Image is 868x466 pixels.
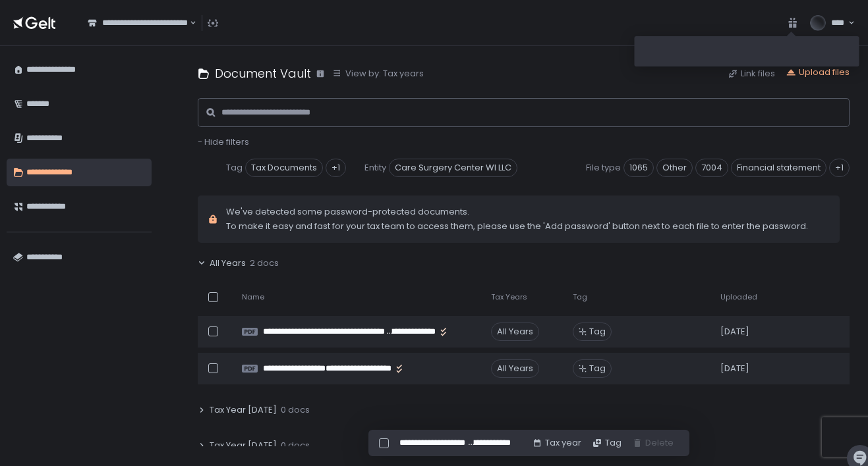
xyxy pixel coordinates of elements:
span: We've detected some password-protected documents. [226,206,808,218]
div: Search for option [79,9,196,37]
button: Tag [592,437,622,449]
span: Other [656,159,693,177]
span: Financial statement [731,159,826,177]
span: 2 docs [250,257,279,269]
span: 0 docs [281,404,310,416]
span: Tag [226,162,243,174]
span: Tax Year [DATE] [210,440,277,452]
span: Tax Documents [245,159,323,177]
span: [DATE] [720,326,749,338]
span: Tax Years [491,292,527,302]
div: All Years [491,359,539,378]
span: Uploaded [720,292,757,302]
span: 1065 [623,159,654,177]
button: Tax year [532,437,581,449]
span: Tag [589,326,606,338]
span: Entity [364,162,386,174]
span: Tag [589,363,606,375]
h1: Document Vault [215,65,311,82]
span: Care Surgery Center WI LLC [389,159,517,177]
span: To make it easy and fast for your tax team to access them, please use the 'Add password' button n... [226,220,808,232]
button: Link files [728,68,775,80]
span: File type [586,162,621,174]
div: +1 [326,159,346,177]
button: Upload files [786,66,850,78]
button: View by: Tax years [332,68,424,80]
span: 0 docs [281,440,310,452]
button: - Hide filters [198,136,249,148]
span: Name [242,292,264,302]
span: Tax Year [DATE] [210,404,277,416]
span: [DATE] [720,363,749,375]
div: +1 [829,159,850,177]
div: All Years [491,323,539,341]
span: Tag [573,292,587,302]
span: - Hide filters [198,136,249,148]
span: 7004 [695,159,728,177]
span: All Years [210,257,246,269]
